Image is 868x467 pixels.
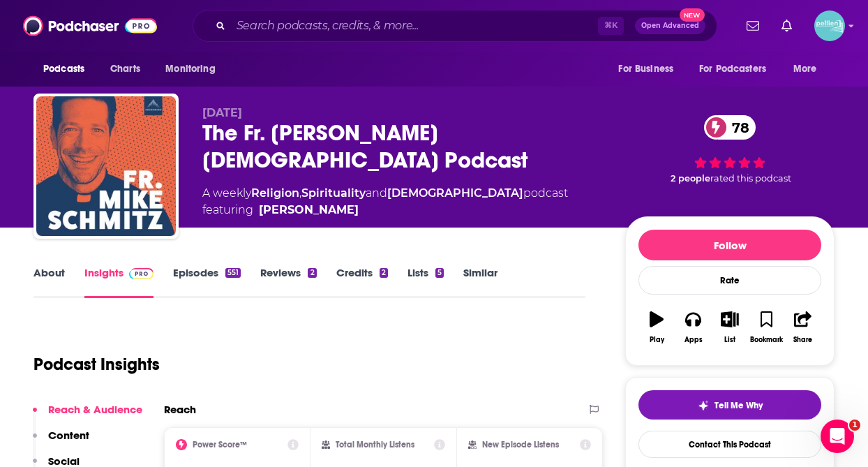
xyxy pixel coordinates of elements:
[710,173,791,184] span: rated this podcast
[608,56,691,82] button: open menu
[724,336,735,344] div: List
[260,266,316,298] a: Reviews2
[336,266,388,298] a: Credits2
[129,268,154,279] img: Podchaser Pro
[671,173,710,184] span: 2 people
[33,56,103,82] button: open menu
[33,403,142,429] button: Reach & Audience
[299,186,301,200] span: ,
[684,336,703,344] div: Apps
[101,56,149,82] a: Charts
[48,429,89,442] p: Content
[231,15,598,37] input: Search podcasts, credits, & more...
[814,10,845,41] button: Show profile menu
[225,268,241,278] div: 551
[641,22,699,29] span: Open Advanced
[638,431,821,458] a: Contact This Podcast
[308,268,316,278] div: 2
[625,106,835,193] div: 78 2 peoplerated this podcast
[33,354,160,375] h1: Podcast Insights
[675,302,711,353] button: Apps
[741,14,765,38] a: Show notifications dropdown
[36,96,176,236] img: The Fr. Mike Schmitz Catholic Podcast
[785,302,821,353] button: Share
[366,186,387,200] span: and
[750,336,783,344] div: Bookmark
[193,440,247,450] h2: Power Score™
[849,420,860,431] span: 1
[793,336,812,344] div: Share
[650,336,664,344] div: Play
[407,266,444,298] a: Lists5
[793,59,817,79] span: More
[301,186,366,200] a: Spirituality
[435,268,444,278] div: 5
[164,403,196,416] h2: Reach
[635,17,705,34] button: Open AdvancedNew
[380,268,388,278] div: 2
[48,403,142,416] p: Reach & Audience
[110,59,140,79] span: Charts
[202,106,242,119] span: [DATE]
[482,440,559,450] h2: New Episode Listens
[23,13,157,39] img: Podchaser - Follow, Share and Rate Podcasts
[638,230,821,260] button: Follow
[463,266,497,298] a: Similar
[193,10,717,42] div: Search podcasts, credits, & more...
[336,440,414,450] h2: Total Monthly Listens
[387,186,523,200] a: [DEMOGRAPHIC_DATA]
[748,302,784,353] button: Bookmark
[712,302,748,353] button: List
[638,302,675,353] button: Play
[680,8,705,22] span: New
[598,17,624,35] span: ⌘ K
[704,115,756,140] a: 78
[84,266,154,298] a: InsightsPodchaser Pro
[814,10,845,41] img: User Profile
[714,400,763,411] span: Tell Me Why
[698,400,709,411] img: tell me why sparkle
[638,390,821,420] button: tell me why sparkleTell Me Why
[718,115,756,140] span: 78
[251,186,299,200] a: Religion
[690,56,786,82] button: open menu
[618,59,673,79] span: For Business
[202,202,568,218] span: featuring
[638,266,821,295] div: Rate
[156,56,233,82] button: open menu
[43,59,84,79] span: Podcasts
[699,59,766,79] span: For Podcasters
[202,185,568,218] div: A weekly podcast
[165,59,215,79] span: Monitoring
[784,56,835,82] button: open menu
[776,14,798,38] a: Show notifications dropdown
[33,266,65,298] a: About
[259,202,359,218] div: [PERSON_NAME]
[173,266,241,298] a: Episodes551
[814,10,845,41] span: Logged in as JessicaPellien
[821,420,854,453] iframe: Intercom live chat
[33,429,89,454] button: Content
